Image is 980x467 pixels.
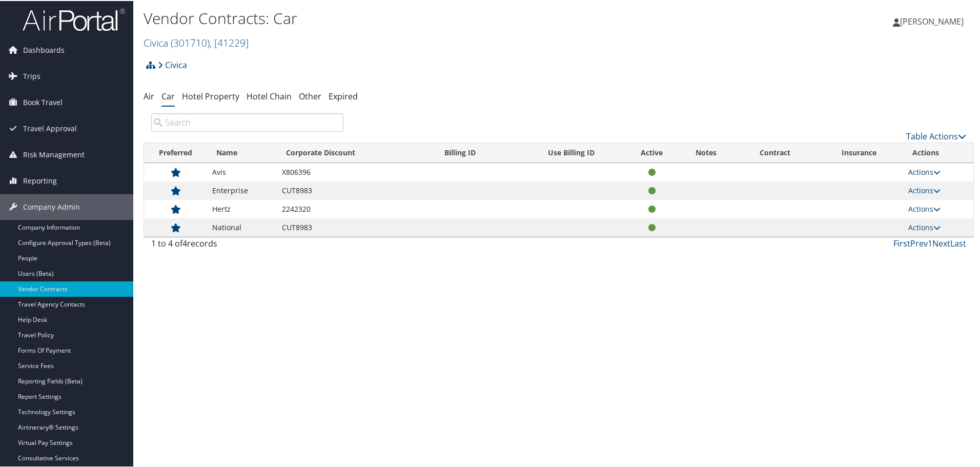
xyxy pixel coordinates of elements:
th: Insurance: activate to sort column ascending [815,142,903,162]
span: , [ 41229 ] [210,35,249,49]
a: Civica [158,54,187,74]
a: Last [950,237,966,248]
a: Hotel Property [182,90,239,101]
a: Air [144,90,154,101]
span: 4 [182,237,187,248]
div: 1 to 4 of records [151,236,343,254]
span: Company Admin [23,193,80,219]
a: Expired [329,90,358,101]
input: Search [151,112,343,131]
a: Civica [144,35,249,49]
th: Notes: activate to sort column ascending [677,142,736,162]
span: ( 301710 ) [171,35,210,49]
a: Hotel Chain [247,90,292,101]
a: Prev [910,237,928,248]
a: Actions [908,221,941,231]
a: [PERSON_NAME] [893,5,974,36]
th: Use Billing ID: activate to sort column ascending [516,142,627,162]
a: Actions [908,166,941,176]
a: Actions [908,185,941,194]
a: First [893,237,910,248]
a: Other [299,90,321,101]
span: Book Travel [23,89,63,114]
span: Travel Approval [23,115,77,140]
td: CUT8983 [277,180,435,199]
span: Risk Management [23,141,85,167]
td: 2242320 [277,199,435,217]
a: Next [932,237,950,248]
a: Car [161,90,175,101]
th: Actions [903,142,973,162]
h1: Vendor Contracts: Car [144,7,697,28]
td: Hertz [207,199,277,217]
td: National [207,217,277,236]
th: Preferred: activate to sort column ascending [144,142,207,162]
img: airportal-logo.png [23,7,125,31]
span: [PERSON_NAME] [900,15,964,26]
span: Dashboards [23,36,65,62]
th: Corporate Discount: activate to sort column ascending [277,142,435,162]
th: Contract: activate to sort column ascending [736,142,815,162]
a: Table Actions [906,130,966,141]
th: Billing ID: activate to sort column ascending [435,142,516,162]
td: Avis [207,162,277,180]
td: Enterprise [207,180,277,199]
a: 1 [928,237,932,248]
span: Reporting [23,167,57,193]
a: Actions [908,203,941,213]
td: X806396 [277,162,435,180]
th: Name: activate to sort column ascending [207,142,277,162]
span: Trips [23,63,40,88]
td: CUT8983 [277,217,435,236]
th: Active: activate to sort column ascending [627,142,677,162]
